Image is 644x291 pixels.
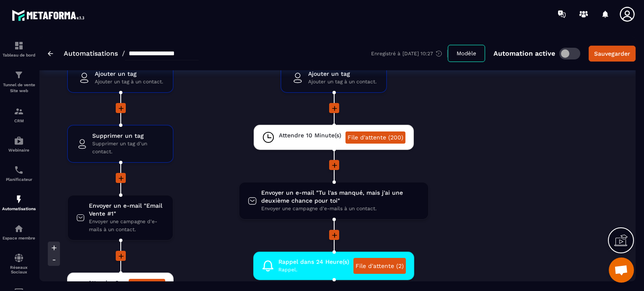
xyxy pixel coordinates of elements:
[308,70,377,78] span: Ajouter un tag
[2,129,36,159] a: automationsautomationsWebinaire
[48,51,53,56] img: arrow
[493,49,555,57] p: Automation active
[14,106,24,116] img: formation
[95,70,163,78] span: Ajouter un tag
[14,224,24,234] img: automations
[14,41,24,51] img: formation
[2,236,36,240] p: Espace membre
[2,265,36,274] p: Réseaux Sociaux
[2,64,36,100] a: formationformationTunnel de vente Site web
[279,131,341,139] span: Attendre 10 Minute(s)
[2,100,36,129] a: formationformationCRM
[2,53,36,57] p: Tableau de bord
[261,205,420,213] span: Envoyer une campagne d'e-mails à un contact.
[14,136,24,146] img: automations
[2,82,36,94] p: Tunnel de vente Site web
[89,218,164,234] span: Envoyer une campagne d'e-mails à un contact.
[402,51,433,57] p: [DATE] 10:27
[261,189,420,205] span: Envoyer un e-mail "Tu l'as manqué, mais j'ai une deuxième chance pour toi"
[371,50,448,57] div: Enregistré à
[12,8,87,23] img: logo
[353,258,406,274] a: File d'attente (2)
[345,131,405,144] a: File d'attente (200)
[2,148,36,152] p: Webinaire
[89,202,164,218] span: Envoyer un e-mail "Email Vente #1"
[2,188,36,217] a: automationsautomationsAutomatisations
[92,140,164,156] span: Supprimer un tag d'un contact.
[2,159,36,188] a: schedulerschedulerPlanificateur
[14,194,24,204] img: automations
[278,258,349,266] span: Rappel dans 24 Heure(s)
[95,78,163,86] span: Ajouter un tag à un contact.
[278,266,349,274] span: Rappel.
[594,49,630,58] div: Sauvegarder
[2,177,36,182] p: Planificateur
[2,217,36,247] a: automationsautomationsEspace membre
[2,206,36,211] p: Automatisations
[2,247,36,281] a: social-networksocial-networkRéseaux Sociaux
[2,34,36,64] a: formationformationTableau de bord
[92,132,164,140] span: Supprimer un tag
[14,70,24,80] img: formation
[609,258,634,283] div: Ouvrir le chat
[448,45,485,62] button: Modèle
[2,118,36,123] p: CRM
[122,49,125,57] span: /
[14,253,24,263] img: social-network
[589,46,636,62] button: Sauvegarder
[308,78,377,86] span: Ajouter un tag à un contact.
[64,49,118,57] a: Automatisations
[14,165,24,175] img: scheduler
